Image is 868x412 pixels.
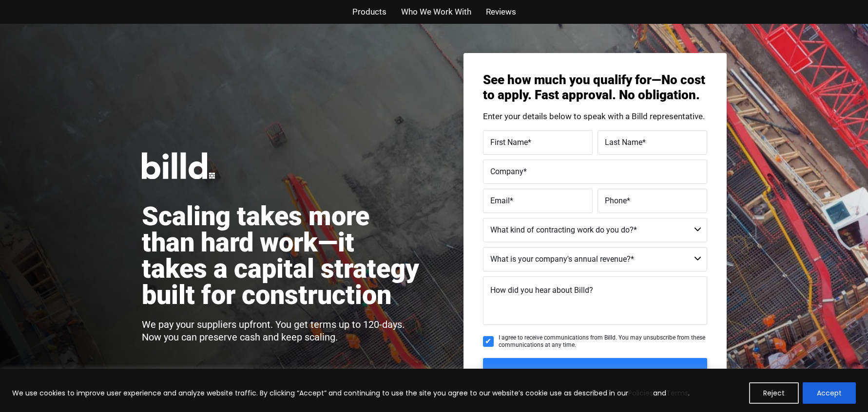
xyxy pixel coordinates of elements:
a: Policies [628,388,653,398]
a: Who We Work With [401,5,471,19]
span: How did you hear about Billd? [490,286,593,295]
input: GET IN TOUCH [483,358,707,387]
h3: See how much you qualify for—No cost to apply. Fast approval. No obligation. [483,72,707,103]
span: Phone [605,196,627,205]
a: Products [352,5,386,19]
p: We pay your suppliers upfront. You get terms up to 120-days. Now you can preserve cash and keep s... [142,318,424,343]
span: I agree to receive communications from Billd. You may unsubscribe from these communications at an... [499,334,707,348]
span: Last Name [605,138,642,147]
p: We use cookies to improve user experience and analyze website traffic. By clicking “Accept” and c... [12,387,690,399]
button: Reject [749,382,799,404]
p: Enter your details below to speak with a Billd representative. [483,112,707,121]
span: Company [490,167,523,176]
span: Email [490,196,510,205]
h1: Scaling takes more than hard work—it takes a capital strategy built for construction [142,203,424,308]
a: Reviews [486,5,516,19]
a: Terms [666,388,688,398]
span: First Name [490,138,528,147]
input: I agree to receive communications from Billd. You may unsubscribe from these communications at an... [483,336,494,347]
button: Accept [803,382,856,404]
